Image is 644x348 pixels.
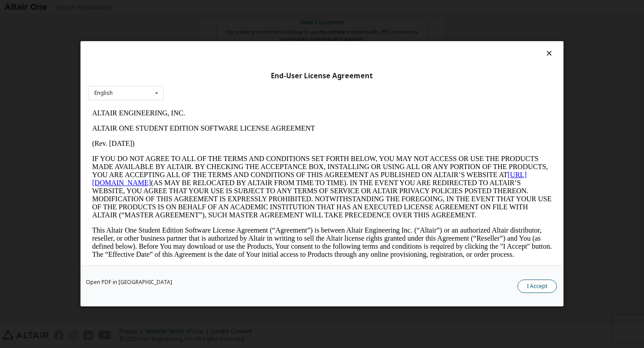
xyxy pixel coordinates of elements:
[4,34,463,42] p: (Rev. [DATE])
[86,280,172,285] a: Open PDF in [GEOGRAPHIC_DATA]
[4,4,463,12] p: ALTAIR ENGINEERING, INC.
[94,90,113,96] div: English
[4,49,463,114] p: IF YOU DO NOT AGREE TO ALL OF THE TERMS AND CONDITIONS SET FORTH BELOW, YOU MAY NOT ACCESS OR USE...
[89,72,555,81] div: End-User License Agreement
[4,121,463,153] p: This Altair One Student Edition Software License Agreement (“Agreement”) is between Altair Engine...
[4,65,438,81] a: [URL][DOMAIN_NAME]
[4,19,463,27] p: ALTAIR ONE STUDENT EDITION SOFTWARE LICENSE AGREEMENT
[517,280,557,293] button: I Accept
